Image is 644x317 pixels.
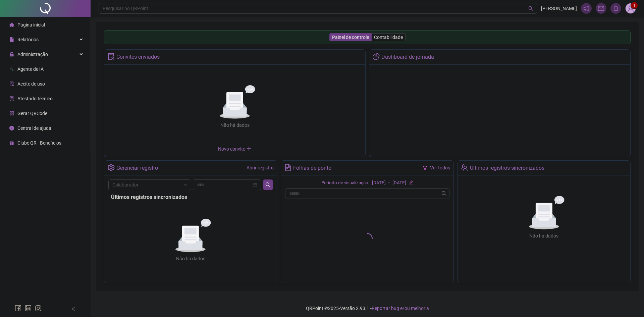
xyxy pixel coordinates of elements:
span: plus [246,146,252,151]
div: [DATE] [392,179,406,187]
span: lock [9,52,14,57]
span: notification [583,5,589,11]
span: file [9,37,14,42]
span: [PERSON_NAME] [541,5,577,12]
a: Abrir registro [247,165,274,170]
span: Contabilidade [374,35,403,40]
span: Versão [340,306,355,311]
span: Atestado técnico [17,96,53,101]
span: search [528,6,533,11]
span: search [265,182,271,188]
div: Dashboard de jornada [381,51,434,63]
span: Central de ajuda [17,125,51,131]
a: Ver todos [430,165,450,170]
img: 88641 [626,3,636,13]
span: home [9,22,14,27]
span: info-circle [9,126,14,130]
span: Clube QR - Beneficios [17,140,61,146]
span: qrcode [9,111,14,116]
div: Convites enviados [116,51,160,63]
div: [DATE] [372,179,386,187]
span: Agente de IA [17,66,44,72]
span: Novo convite [218,146,252,152]
span: audit [9,82,14,86]
span: team [461,164,468,171]
span: bell [613,5,619,11]
div: Folhas de ponto [293,162,331,174]
span: filter [423,165,427,170]
span: edit [409,180,413,184]
sup: Atualize o seu contato no menu Meus Dados [631,2,638,9]
span: facebook [15,305,21,312]
span: file-text [284,164,291,171]
span: Relatórios [17,37,39,42]
div: Gerenciar registro [116,162,158,174]
span: left [71,307,76,311]
span: search [441,191,447,196]
span: linkedin [25,305,32,312]
span: Aceite de uso [17,81,45,87]
span: loading [361,232,373,244]
span: Reportar bug e/ou melhoria [372,306,429,311]
span: 1 [633,3,636,8]
span: instagram [35,305,42,312]
div: - [388,179,390,187]
span: pie-chart [373,53,380,60]
span: Gerar QRCode [17,111,47,116]
span: mail [598,5,604,11]
span: Administração [17,52,48,57]
div: Não há dados [160,255,221,262]
span: Painel de controle [332,35,369,40]
div: Últimos registros sincronizados [470,162,544,174]
span: Página inicial [17,22,45,28]
div: Período de visualização: [321,179,369,187]
div: Últimos registros sincronizados [111,193,270,201]
span: setting [108,164,115,171]
span: solution [108,53,115,60]
span: gift [9,141,14,145]
div: Não há dados [204,121,266,129]
span: solution [9,96,14,101]
div: Não há dados [513,232,575,240]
